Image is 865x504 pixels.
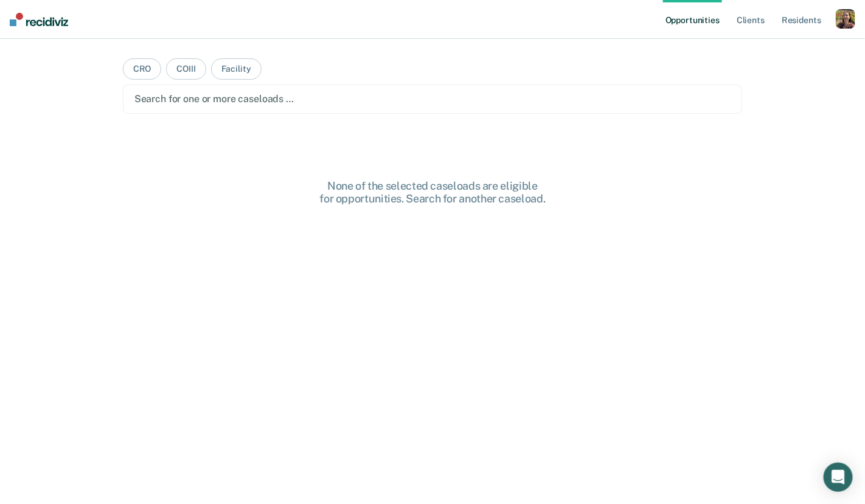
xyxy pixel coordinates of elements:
[211,58,262,80] button: Facility
[824,463,853,492] div: Open Intercom Messenger
[10,13,68,26] img: Recidiviz
[238,179,627,205] div: None of the selected caseloads are eligible for opportunities. Search for another caseload.
[123,58,162,80] button: CRO
[166,58,206,80] button: COIII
